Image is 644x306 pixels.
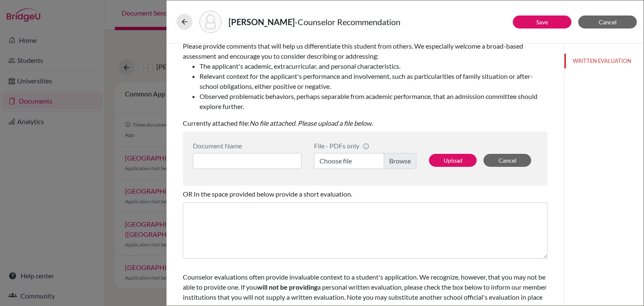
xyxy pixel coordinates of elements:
div: Currently attached file: [183,38,548,132]
div: Document Name [193,142,301,150]
li: Observed problematic behaviors, perhaps separable from academic performance, that an admission co... [200,91,548,112]
span: Please provide comments that will help us differentiate this student from others. We especially w... [183,42,548,112]
li: The applicant's academic, extracurricular, and personal characteristics. [200,61,548,71]
span: - Counselor Recommendation [295,17,400,27]
div: File - PDFs only [314,142,416,150]
button: WRITTEN EVALUATION [564,54,644,68]
button: Upload [429,154,477,167]
span: OR In the space provided below provide a short evaluation. [183,190,352,198]
label: Choose file [314,153,416,169]
strong: [PERSON_NAME] [229,17,295,27]
button: Cancel [483,154,531,167]
b: will not be providing [257,283,317,291]
span: info [363,143,369,150]
i: No file attached. Please upload a file below. [249,119,373,127]
li: Relevant context for the applicant's performance and involvement, such as particularities of fami... [200,71,548,91]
